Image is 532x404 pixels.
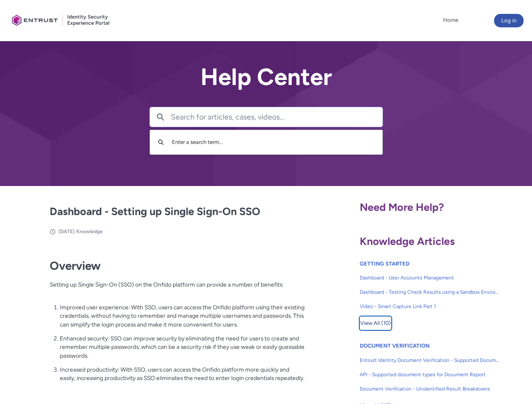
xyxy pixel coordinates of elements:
a: Video - Smart Capture Link Part 1 [360,299,500,314]
li: Knowledge [76,228,103,235]
a: Dashboard - Testing Check Results using a Sandbox Environment [360,285,500,299]
a: DOCUMENT VERIFICATION [360,343,430,349]
p: Enhanced security: SSO can improve security by eliminating the need for users to create and remem... [60,334,305,360]
button: Log in [494,14,524,27]
button: Search [154,134,168,150]
h2: Dashboard - Setting up Single Sign-On SSO [50,204,305,220]
p: Setting up Single Sign-On (SSO) on the Onfido platform can provide a number of benefits: [50,280,305,298]
p: Increased productivity: With SSO, users can access the Onfido platform more quickly and easily, i... [60,365,305,383]
span: Document Verification - Unidentified Result Breakdowns [360,385,500,393]
span: Need More Help? [360,201,444,213]
a: Dashboard - User Accounts Management [360,271,500,285]
span: API - Supported document types for Document Report [360,371,500,378]
span: View All (10) [360,317,391,330]
span: Knowledge Articles [360,235,455,247]
a: Document Verification - Unidentified Result Breakdowns [360,382,500,396]
span: Dashboard - User Accounts Management [360,274,500,282]
a: API - Supported document types for Document Report [360,367,500,382]
span: Video - Smart Capture Link Part 1 [360,303,500,310]
a: Entrust Identity Document Verification - Supported Document type and size [360,353,500,367]
input: Search for articles, cases, videos... [171,107,382,127]
span: [DATE] [59,229,75,234]
a: Home [441,14,460,27]
span: Entrust Identity Document Verification - Supported Document type and size [360,356,500,364]
p: Improved user experience: With SSO, users can access the Onfido platform using their existing cre... [60,303,305,329]
span: Enter a search term... [172,139,223,145]
strong: Overview [50,259,101,273]
h2: Help Center [150,64,383,90]
button: View All (10) [360,316,391,330]
span: Dashboard - Testing Check Results using a Sandbox Environment [360,288,500,296]
button: Search [150,107,171,127]
a: GETTING STARTED [360,260,409,267]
